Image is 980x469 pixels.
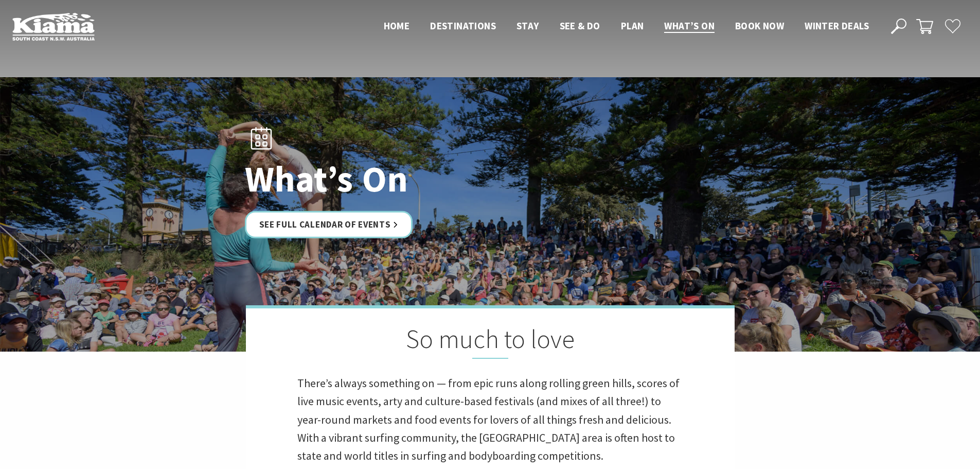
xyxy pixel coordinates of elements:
h2: So much to love [297,324,683,359]
span: Destinations [430,20,496,32]
span: What’s On [664,20,715,32]
span: See & Do [560,20,600,32]
p: There’s always something on — from epic runs along rolling green hills, scores of live music even... [297,374,683,465]
img: Kiama Logo [12,12,95,41]
span: Stay [516,20,539,32]
a: See Full Calendar of Events [245,211,413,238]
span: Plan [621,20,644,32]
nav: Main Menu [373,18,879,35]
span: Home [384,20,410,32]
span: Book now [735,20,784,32]
h1: What’s On [245,159,536,199]
span: Winter Deals [805,20,869,32]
